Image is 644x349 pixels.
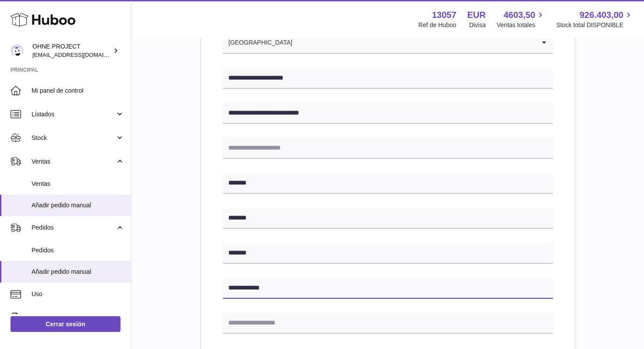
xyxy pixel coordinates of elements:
[32,157,115,166] span: Ventas
[32,314,115,322] span: Facturación y pagos
[223,33,553,54] div: Search for option
[32,134,115,142] span: Stock
[32,110,115,119] span: Listados
[32,201,124,209] span: Añadir pedido manual
[580,9,623,21] span: 926.403,00
[497,9,545,29] a: 4603,50 Ventas totales
[32,42,111,59] div: OHNE PROJECT
[32,51,129,58] span: [EMAIL_ADDRESS][DOMAIN_NAME]
[32,290,124,298] span: Uso
[556,9,633,29] a: 926.403,00 Stock total DISPONIBLE
[293,33,535,53] input: Search for option
[469,21,486,29] div: Divisa
[32,268,124,276] span: Añadir pedido manual
[11,44,24,57] img: support@ohneproject.com
[32,180,124,188] span: Ventas
[556,21,633,29] span: Stock total DISPONIBLE
[223,33,293,53] span: [GEOGRAPHIC_DATA]
[418,21,456,29] div: Ref de Huboo
[11,316,120,332] a: Cerrar sesión
[32,246,124,255] span: Pedidos
[467,9,486,21] strong: EUR
[32,223,115,232] span: Pedidos
[497,21,545,29] span: Ventas totales
[32,87,124,95] span: Mi panel de control
[503,9,535,21] span: 4603,50
[432,9,456,21] strong: 13057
